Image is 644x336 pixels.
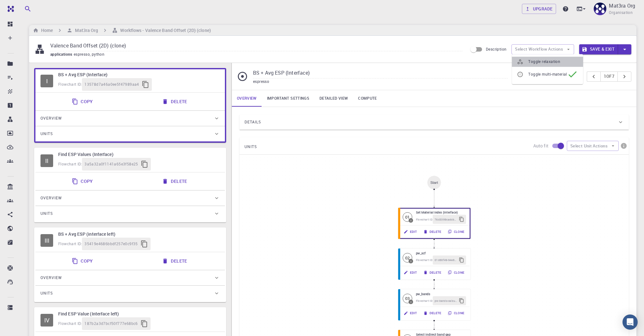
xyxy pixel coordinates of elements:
[411,219,411,222] div: I
[245,117,261,127] span: Details
[40,234,53,247] span: Idle
[579,44,618,54] button: Save & Exit
[35,206,225,221] div: Units
[445,227,468,236] button: Clone
[398,248,470,280] div: 02Ipw_scfFlowchart ID:01d88f49-94e8-4c0f-9450-98891960f972EditDeleteClone
[567,141,619,151] button: Select Unit Actions
[416,299,433,302] span: Flowchart ID:
[416,251,466,256] h6: pw_scf
[158,255,192,267] button: Delete
[232,90,262,107] a: Overview
[239,115,629,130] div: Details
[40,273,62,283] span: Overview
[401,227,420,236] button: Edit
[58,151,220,158] h6: Find ESP Values (Interface)
[600,72,618,82] button: 1of7
[74,52,107,57] span: espresso, python
[39,27,53,34] h6: Home
[58,321,82,326] span: Flowchart ID:
[435,217,457,221] span: 76d3399cadcb4b3d234c5d03
[118,27,211,34] h6: Workflows - Valence Band Offset (2D) (clone)
[58,310,220,317] h6: Find ESP Value (Interface left)
[58,241,82,246] span: Flowchart ID:
[84,161,138,167] span: 3a5a32a0f1141a65e3f58e25
[398,289,470,320] div: 03Ipw_bandsFlowchart ID:pw-bands-calculate-band-gapEditDeleteClone
[416,258,433,262] span: Flowchart ID:
[253,79,269,84] span: espresso
[35,270,225,285] div: Overview
[68,175,98,188] button: Copy
[609,2,635,9] p: Mat3ra Org
[158,175,192,188] button: Delete
[403,253,412,262] span: Idle
[13,4,36,10] span: Support
[622,314,638,330] div: Open Intercom Messenger
[619,141,629,151] button: info
[416,291,466,296] h6: pw_bands
[403,212,412,222] div: 01
[403,253,412,262] div: 02
[32,27,212,34] nav: breadcrumb
[35,126,225,141] div: Units
[528,71,567,78] span: Toggle multi-material
[84,241,138,247] span: 35419e4686bbdf257e0c9f35
[609,9,633,16] span: Organisation
[420,227,445,236] button: Delete
[40,113,62,123] span: Overview
[40,208,53,219] span: Units
[420,268,445,277] button: Delete
[430,180,438,184] div: Start
[411,260,411,263] div: I
[40,154,53,167] span: Idle
[420,309,445,318] button: Delete
[35,190,225,206] div: Overview
[403,294,412,303] span: Idle
[40,314,53,327] div: IV
[403,212,412,222] span: Idle
[84,81,139,88] span: 13578d7a46a0ee5f47989aa4
[445,309,468,318] button: Clone
[435,258,457,262] span: 01d88f49-94e8-4c0f-9450-98891960f972
[398,208,470,239] div: 01ISet Material Index (Interface)Flowchart ID:76d3399cadcb4b3d234c5d03EditDeleteClone
[68,255,98,267] button: Copy
[5,6,14,12] img: logo
[528,59,578,65] span: Toggle relaxation
[40,154,53,167] div: II
[353,90,382,107] a: Compute
[435,299,457,303] span: pw-bands-calculate-band-gap
[40,314,53,327] span: Idle
[416,210,466,215] h6: Set Material Index (Interface)
[68,95,98,108] button: Copy
[486,47,506,52] span: Description
[158,95,192,108] button: Delete
[416,217,433,221] span: Flowchart ID:
[35,111,225,126] div: Overview
[314,90,353,107] a: Detailed view
[403,294,412,303] div: 03
[522,4,556,14] button: Upgrade
[262,90,314,107] a: Important settings
[411,301,411,303] div: I
[72,27,98,34] h6: Mat3ra Org
[587,72,631,82] div: pager
[40,75,53,87] span: Idle
[40,288,53,298] span: Units
[40,193,62,203] span: Overview
[58,231,220,238] h6: BS + Avg ESP (interface left)
[511,44,574,54] button: Select Workflow Actions
[58,71,220,78] h6: BS + Avg ESP (Interface)
[401,268,420,277] button: Edit
[427,176,441,189] div: Start
[50,52,74,57] span: applications
[58,161,82,166] span: Flowchart ID:
[84,320,138,327] span: 187b2a3d7bcf50f777e68bc6
[445,268,468,277] button: Clone
[40,75,53,87] div: I
[594,3,606,15] img: Mat3ra Org
[35,286,225,301] div: Units
[40,234,53,247] div: III
[245,142,257,152] span: UNITS
[533,143,548,149] p: Auto fit
[58,82,82,87] span: Flowchart ID:
[40,129,53,139] span: Units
